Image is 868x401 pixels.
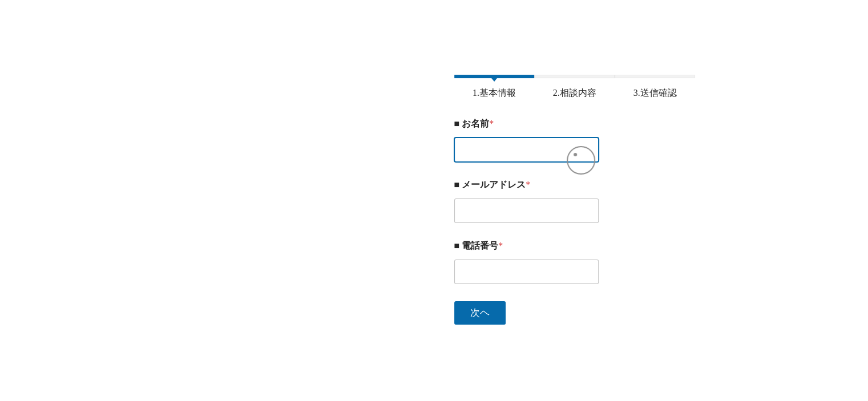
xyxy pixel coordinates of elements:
[454,118,696,129] label: ■ お名前
[454,179,696,190] label: ■ メールアドレス
[454,240,696,251] label: ■ 電話番号
[454,301,506,325] button: 次ヘ
[544,87,605,98] span: 2.相談内容
[454,75,535,78] span: 1
[464,87,524,98] span: 1.基本情報
[534,75,615,78] span: 2
[615,75,695,78] span: 3
[625,87,685,98] span: 3.送信確認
